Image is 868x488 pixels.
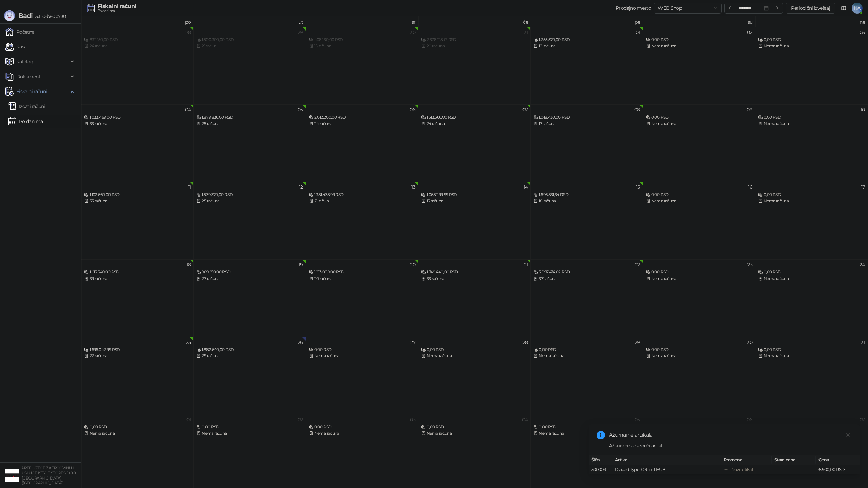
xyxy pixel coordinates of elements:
[421,276,528,282] div: 33 računa
[4,10,15,21] img: Logo
[309,424,415,430] div: 0,00 RSD
[8,100,45,113] a: Izdati računi
[533,276,640,282] div: 37 računa
[643,16,755,27] th: su
[531,337,643,414] td: 2025-08-29
[186,262,191,267] div: 18
[635,262,640,267] div: 22
[634,107,640,112] div: 08
[196,121,303,127] div: 25 računa
[643,104,755,182] td: 2025-08-09
[636,30,640,35] div: 01
[747,107,752,112] div: 09
[861,185,865,189] div: 17
[418,104,531,182] td: 2025-08-07
[755,104,868,182] td: 2025-08-10
[531,259,643,337] td: 2025-08-22
[861,340,865,345] div: 31
[531,182,643,259] td: 2025-08-15
[852,3,863,14] span: NA
[646,269,752,276] div: 0,00 RSD
[421,37,528,43] div: 2.378.128,01 RSD
[16,85,47,98] span: Fiskalni računi
[81,182,194,259] td: 2025-08-11
[196,430,303,437] div: Nema računa
[306,27,418,104] td: 2025-07-30
[309,347,415,353] div: 0,00 RSD
[84,191,191,198] div: 1.102.660,00 RSD
[421,191,528,198] div: 1.068.299,99 RSD
[98,4,136,9] div: Fiskalni računi
[309,43,415,49] div: 15 računa
[533,114,640,121] div: 1.018.430,00 RSD
[410,30,415,35] div: 30
[8,115,43,128] a: Po danima
[755,337,868,414] td: 2025-08-31
[786,3,835,14] button: Periodični izveštaj
[860,262,865,267] div: 24
[81,16,194,27] th: po
[531,27,643,104] td: 2025-08-01
[755,27,868,104] td: 2025-08-03
[861,107,865,112] div: 10
[524,262,528,267] div: 21
[298,340,303,345] div: 26
[612,465,721,475] td: Dviced Type-C 9-in-1 HUB
[597,431,605,439] span: info-circle
[194,27,306,104] td: 2025-07-29
[196,347,303,353] div: 1.882.640,00 RSD
[5,40,26,54] a: Kasa
[860,30,865,35] div: 03
[84,430,191,437] div: Nema računa
[524,30,528,35] div: 31
[646,37,752,43] div: 0,00 RSD
[196,37,303,43] div: 1.500.300,00 RSD
[84,121,191,127] div: 33 računa
[306,182,418,259] td: 2025-08-13
[758,276,865,282] div: Nema računa
[533,269,640,276] div: 3.997.474,02 RSD
[81,259,194,337] td: 2025-08-18
[646,347,752,353] div: 0,00 RSD
[524,185,528,189] div: 14
[418,337,531,414] td: 2025-08-28
[758,347,865,353] div: 0,00 RSD
[418,16,531,27] th: če
[309,37,415,43] div: 408.130,00 RSD
[196,114,303,121] div: 1.879.836,00 RSD
[186,417,191,422] div: 01
[98,9,136,13] div: Po danima
[196,191,303,198] div: 1.579.370,00 RSD
[309,353,415,359] div: Nema računa
[196,269,303,276] div: 909.810,00 RSD
[299,185,303,189] div: 12
[755,182,868,259] td: 2025-08-17
[194,259,306,337] td: 2025-08-19
[731,466,753,473] div: Novi artikal
[194,337,306,414] td: 2025-08-26
[81,104,194,182] td: 2025-08-04
[84,347,191,353] div: 1.696.042,99 RSD
[309,430,415,437] div: Nema računa
[185,30,191,35] div: 28
[533,121,640,127] div: 17 računa
[421,424,528,430] div: 0,00 RSD
[18,12,33,20] span: Badi
[635,417,640,422] div: 05
[758,121,865,127] div: Nema računa
[846,432,850,437] span: close
[411,185,415,189] div: 13
[589,465,612,475] td: 300003
[758,269,865,276] div: 0,00 RSD
[533,424,640,430] div: 0,00 RSD
[309,269,415,276] div: 1.213.089,00 RSD
[589,455,612,465] th: Šifra
[860,417,865,422] div: 07
[421,353,528,359] div: Nema računa
[522,107,528,112] div: 07
[643,182,755,259] td: 2025-08-16
[636,185,640,189] div: 15
[646,43,752,49] div: Nema računa
[418,182,531,259] td: 2025-08-14
[522,417,528,422] div: 04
